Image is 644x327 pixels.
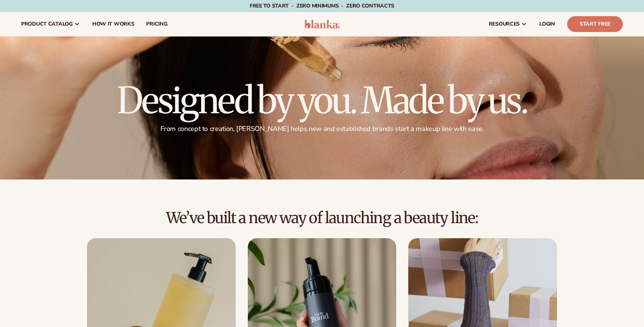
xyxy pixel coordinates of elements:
[117,125,527,133] p: From concept to creation, [PERSON_NAME] helps new and established brands start a makeup line with...
[250,2,394,9] span: Free to start · ZERO minimums · ZERO contracts
[117,82,527,119] h1: Designed by you. Made by us.
[483,12,533,36] a: resources
[489,21,520,27] span: resources
[140,12,173,36] a: pricing
[533,12,561,36] a: LOGIN
[304,20,340,29] img: logo
[539,21,555,27] span: LOGIN
[86,12,140,36] a: How It Works
[21,210,623,226] h2: We’ve built a new way of launching a beauty line:
[92,21,134,27] span: How It Works
[21,21,73,27] span: product catalog
[567,16,623,32] a: Start Free
[15,12,86,36] a: product catalog
[146,21,167,27] span: pricing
